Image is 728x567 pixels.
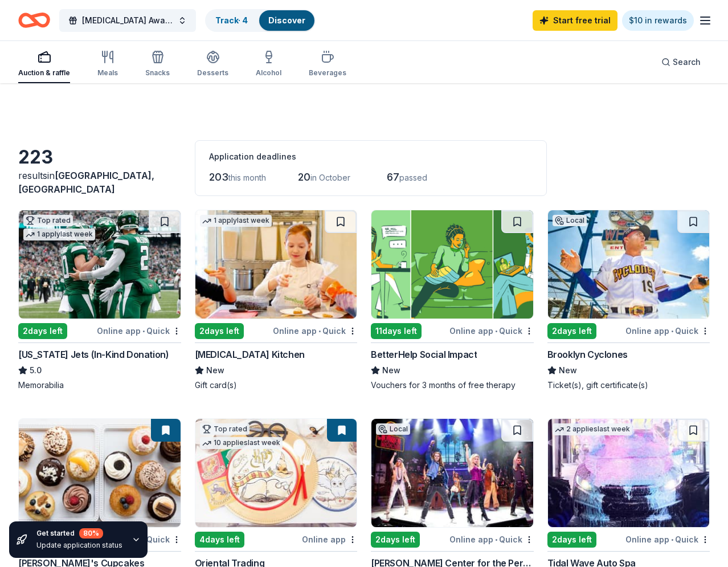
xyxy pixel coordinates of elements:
[18,210,181,391] a: Image for New York Jets (In-Kind Donation)Top rated1 applylast week2days leftOnline app•Quick[US_...
[18,323,67,339] div: 2 days left
[18,170,154,195] span: in
[18,170,154,195] span: [GEOGRAPHIC_DATA], [GEOGRAPHIC_DATA]
[18,169,181,196] div: results
[371,532,420,548] div: 2 days left
[195,380,358,391] div: Gift card(s)
[79,528,103,539] div: 80 %
[449,324,534,338] div: Online app Quick
[495,535,497,544] span: •
[195,348,305,361] div: [MEDICAL_DATA] Kitchen
[548,419,710,527] img: Image for Tidal Wave Auto Spa
[382,364,400,377] span: New
[145,68,170,77] div: Snacks
[302,532,357,546] div: Online app
[387,171,399,183] span: 67
[145,46,170,83] button: Snacks
[371,210,533,319] img: Image for BetterHelp Social Impact
[18,46,70,83] button: Auction & raffle
[18,348,169,361] div: [US_STATE] Jets (In-Kind Donation)
[625,532,710,546] div: Online app Quick
[673,55,701,69] span: Search
[553,215,587,226] div: Local
[19,419,181,527] img: Image for Molly's Cupcakes
[547,532,596,548] div: 2 days left
[228,173,266,182] span: this month
[18,7,50,34] a: Home
[533,10,617,31] a: Start free trial
[97,46,118,83] button: Meals
[18,146,181,169] div: 223
[652,51,710,74] button: Search
[97,68,118,77] div: Meals
[625,324,710,338] div: Online app Quick
[97,324,181,338] div: Online app Quick
[256,46,281,83] button: Alcohol
[547,380,710,391] div: Ticket(s), gift certificate(s)
[36,541,122,550] div: Update application status
[200,437,283,449] div: 10 applies last week
[195,532,244,548] div: 4 days left
[371,419,533,527] img: Image for Tilles Center for the Performing Arts
[376,423,410,435] div: Local
[200,423,250,435] div: Top rated
[553,423,632,435] div: 2 applies last week
[19,210,181,319] img: Image for New York Jets (In-Kind Donation)
[371,380,534,391] div: Vouchers for 3 months of free therapy
[548,210,710,319] img: Image for Brooklyn Cyclones
[371,323,422,339] div: 11 days left
[18,380,181,391] div: Memorabilia
[371,210,534,391] a: Image for BetterHelp Social Impact11days leftOnline app•QuickBetterHelp Social ImpactNewVouchers ...
[399,173,427,182] span: passed
[195,210,358,391] a: Image for Taste Buds Kitchen1 applylast week2days leftOnline app•Quick[MEDICAL_DATA] KitchenNewGi...
[371,348,477,361] div: BetterHelp Social Impact
[18,68,70,77] div: Auction & raffle
[195,210,357,319] img: Image for Taste Buds Kitchen
[318,327,321,336] span: •
[256,68,281,77] div: Alcohol
[82,14,173,27] span: [MEDICAL_DATA] Awards/Walk
[209,171,228,183] span: 203
[23,229,95,240] div: 1 apply last week
[309,68,346,77] div: Beverages
[268,15,305,25] a: Discover
[559,364,577,377] span: New
[197,68,228,77] div: Desserts
[142,327,145,336] span: •
[671,535,673,544] span: •
[495,327,497,336] span: •
[197,46,228,83] button: Desserts
[310,173,350,182] span: in October
[547,323,596,339] div: 2 days left
[36,528,122,539] div: Get started
[195,419,357,527] img: Image for Oriental Trading
[622,10,694,31] a: $10 in rewards
[205,9,316,32] button: Track· 4Discover
[273,324,357,338] div: Online app Quick
[30,364,42,377] span: 5.0
[23,215,73,226] div: Top rated
[309,46,346,83] button: Beverages
[449,532,534,546] div: Online app Quick
[547,348,628,361] div: Brooklyn Cyclones
[200,215,272,227] div: 1 apply last week
[195,323,244,339] div: 2 days left
[206,364,224,377] span: New
[215,15,248,25] a: Track· 4
[209,150,533,164] div: Application deadlines
[547,210,710,391] a: Image for Brooklyn CyclonesLocal2days leftOnline app•QuickBrooklyn CyclonesNewTicket(s), gift cer...
[671,327,673,336] span: •
[298,171,310,183] span: 20
[59,9,196,32] button: [MEDICAL_DATA] Awards/Walk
